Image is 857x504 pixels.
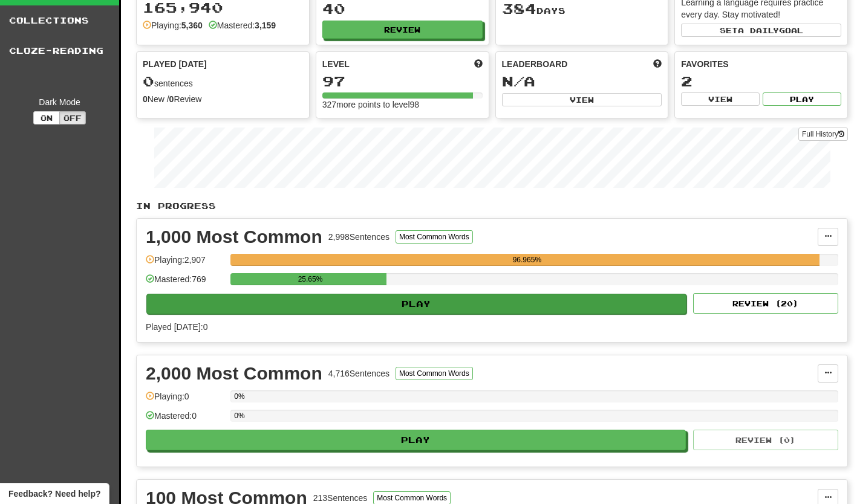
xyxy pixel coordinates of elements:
span: Played [DATE]: 0 [146,322,207,332]
button: Review (20) [693,293,838,314]
button: On [33,111,60,124]
button: Play [146,430,686,450]
div: 25.65% [234,273,386,285]
button: Off [59,111,86,124]
div: Playing: 0 [146,390,224,410]
span: a daily [738,26,779,34]
button: Review (0) [693,430,838,450]
div: Dark Mode [9,96,110,108]
span: Score more points to level up [474,58,483,70]
div: 96.965% [234,254,820,266]
span: 0 [143,73,154,89]
span: N/A [502,73,535,89]
span: Level [322,58,350,70]
div: New / Review [143,93,303,105]
span: Played [DATE] [143,58,207,70]
div: 4,716 Sentences [328,367,389,380]
strong: 3,159 [255,21,276,30]
div: 213 Sentences [313,492,368,504]
span: Open feedback widget [8,488,100,500]
div: 2,000 Most Common [146,364,322,383]
div: Mastered: 769 [146,273,224,293]
div: sentences [143,74,303,89]
button: Most Common Words [396,367,473,380]
button: Review [322,21,483,39]
div: Day s [502,1,662,17]
div: Favorites [681,58,841,70]
div: 40 [322,1,483,16]
div: Playing: 2,907 [146,254,224,274]
button: View [681,92,760,106]
span: Leaderboard [502,58,568,70]
div: Playing: [143,19,203,31]
button: Most Common Words [396,230,473,244]
strong: 0 [169,94,174,104]
div: 327 more points to level 98 [322,99,483,111]
button: Play [146,294,686,314]
button: Seta dailygoal [681,24,841,37]
span: This week in points, UTC [653,58,662,70]
div: Mastered: 0 [146,410,224,430]
button: Play [763,92,841,106]
p: In Progress [136,200,848,212]
div: 2,998 Sentences [328,231,389,243]
strong: 5,360 [181,21,203,30]
a: Full History [798,128,848,141]
div: 97 [322,74,483,89]
button: View [502,93,662,106]
div: 1,000 Most Common [146,228,322,246]
strong: 0 [143,94,148,104]
div: 2 [681,74,841,89]
div: Mastered: [209,19,276,31]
